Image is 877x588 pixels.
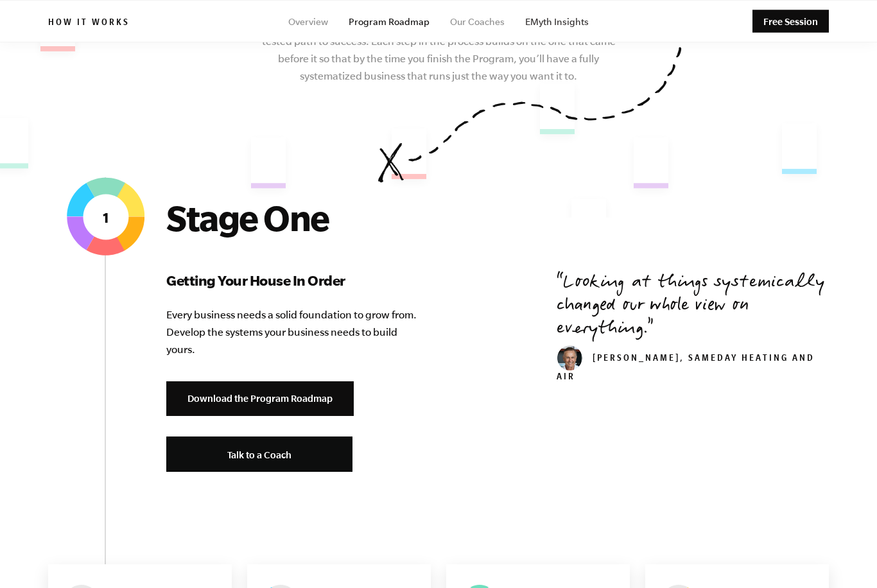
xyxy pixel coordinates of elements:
a: Our Coaches [450,17,505,27]
h2: Stage One [166,197,423,238]
h3: Getting Your House In Order [166,270,423,291]
iframe: Chat Widget [813,526,877,588]
a: Download the Program Roadmap [166,381,354,417]
p: Every business needs a solid foundation to grow from. Develop the systems your business needs to ... [166,306,423,358]
img: don_weaver_head_small [557,345,582,371]
a: Free Session [752,10,829,33]
span: Talk to a Coach [227,449,291,460]
p: Looking at things systemically changed our whole view on everything. [557,272,829,342]
h6: How it works [48,17,130,30]
a: EMyth Insights [525,17,589,27]
a: Overview [288,17,328,27]
cite: [PERSON_NAME], SameDay Heating and Air [557,354,815,383]
a: Talk to a Coach [166,437,352,472]
a: Program Roadmap [349,17,430,27]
